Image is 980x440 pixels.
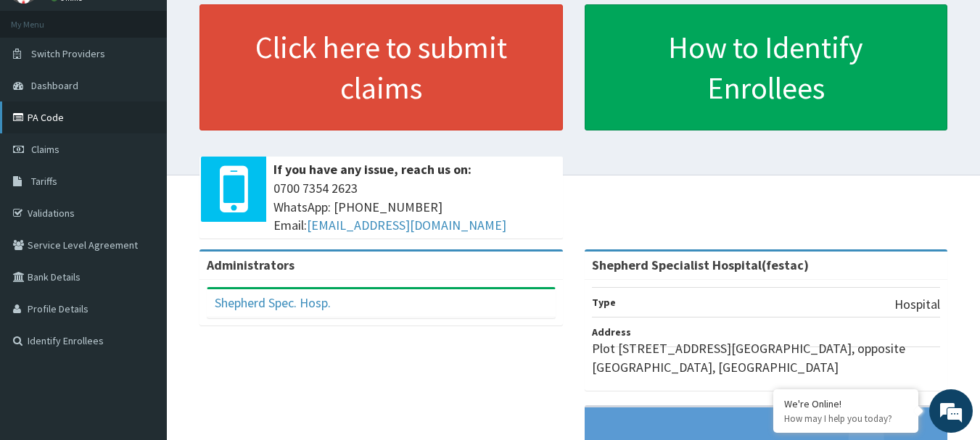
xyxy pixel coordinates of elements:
[307,217,506,233] a: [EMAIL_ADDRESS][DOMAIN_NAME]
[585,4,948,130] a: How to Identify Enrollees
[31,143,59,156] span: Claims
[592,325,631,339] b: Address
[894,295,940,314] p: Hospital
[215,294,331,311] a: Shepherd Spec. Hosp.
[31,47,105,60] span: Switch Providers
[592,257,809,273] strong: Shepherd Specialist Hospital(festac)
[27,72,59,109] img: d_794563401_company_1708531726252_794563401
[207,257,295,273] b: Administrators
[592,296,616,309] b: Type
[273,161,472,178] b: If you have any issue, reach us on:
[84,129,200,275] span: We're online!
[31,79,78,92] span: Dashboard
[238,7,273,42] div: Minimize live chat window
[273,179,556,235] span: 0700 7354 2623 WhatsApp: [PHONE_NUMBER] Email:
[784,397,907,410] div: We're Online!
[7,289,276,340] textarea: Type your message and hit 'Enter'
[592,339,941,376] p: Plot [STREET_ADDRESS][GEOGRAPHIC_DATA], opposite [GEOGRAPHIC_DATA], [GEOGRAPHIC_DATA]
[199,4,563,130] a: Click here to submit claims
[75,81,244,100] div: Chat with us now
[784,412,907,425] p: How may I help you today?
[31,175,57,188] span: Tariffs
